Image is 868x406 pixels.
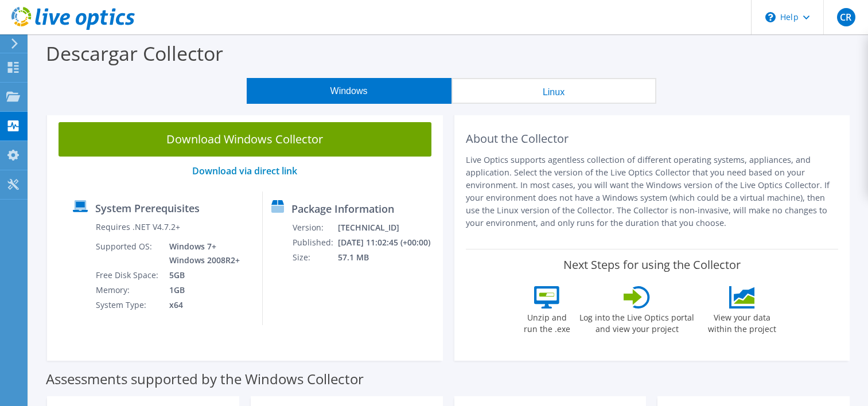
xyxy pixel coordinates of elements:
[337,220,438,235] td: [TECHNICAL_ID]
[765,12,776,22] svg: \n
[247,78,451,104] button: Windows
[161,268,242,283] td: 5GB
[95,202,200,214] label: System Prerequisites
[291,203,394,214] label: Package Information
[161,283,242,298] td: 1GB
[292,235,337,250] td: Published:
[466,154,839,229] p: Live Optics supports agentless collection of different operating systems, appliances, and applica...
[837,8,855,26] span: CR
[95,283,161,298] td: Memory:
[337,235,438,250] td: [DATE] 11:02:45 (+00:00)
[46,373,364,385] label: Assessments supported by the Windows Collector
[161,298,242,313] td: x64
[520,309,573,335] label: Unzip and run the .exe
[700,309,783,335] label: View your data within the project
[95,239,161,268] td: Supported OS:
[96,221,180,233] label: Requires .NET V4.7.2+
[579,309,695,335] label: Log into the Live Optics portal and view your project
[95,268,161,283] td: Free Disk Space:
[95,298,161,313] td: System Type:
[451,78,656,104] button: Linux
[161,239,242,268] td: Windows 7+ Windows 2008R2+
[292,220,337,235] td: Version:
[337,250,438,265] td: 57.1 MB
[466,132,839,146] h2: About the Collector
[192,165,297,177] a: Download via direct link
[292,250,337,265] td: Size:
[59,122,431,157] a: Download Windows Collector
[563,258,741,272] label: Next Steps for using the Collector
[46,40,223,67] label: Descargar Collector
